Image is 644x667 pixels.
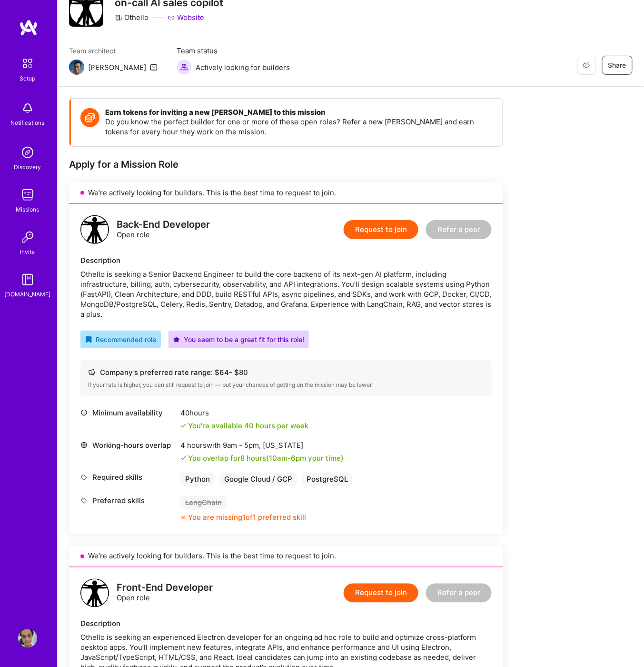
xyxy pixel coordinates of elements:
button: Request to join [344,220,418,239]
div: Description [80,255,492,265]
div: Notifications [11,118,45,128]
div: PostgreSQL [302,473,353,486]
img: Actively looking for builders [177,60,192,75]
i: icon EyeClosed [583,61,590,69]
i: icon Check [180,455,186,461]
span: Share [608,61,626,70]
img: User Avatar [18,629,37,648]
div: You are missing 1 of 1 preferred skill [188,513,306,523]
span: 10am - 6pm [269,454,306,463]
p: Do you know the perfect builder for one or more of these open roles? Refer a new [PERSON_NAME] an... [105,117,493,137]
div: Working-hours overlap [80,440,176,450]
img: discovery [18,143,37,162]
button: Refer a peer [426,584,492,603]
i: icon Mail [150,63,158,71]
img: logo [19,19,38,36]
button: Refer a peer [426,220,492,239]
img: bell [18,99,37,118]
div: Othello is seeking a Senior Backend Engineer to build the core backend of its next-gen AI platfor... [80,269,492,319]
div: 40 hours [180,408,308,418]
img: Invite [18,228,37,247]
i: icon Check [180,423,186,429]
img: teamwork [18,185,37,204]
button: Share [602,56,633,75]
div: Open role [117,220,210,240]
div: Discovery [14,162,41,172]
div: Front-End Developer [117,583,213,593]
div: Setup [20,73,36,83]
div: If your rate is higher, you can still request to join — but your chances of getting on the missio... [88,381,484,389]
div: You seem to be a great fit for this role! [173,334,304,344]
div: Preferred skills [80,496,176,506]
div: Othello [115,12,149,22]
div: Open role [117,583,213,603]
i: icon Tag [80,497,88,505]
i: icon RecommendedBadge [85,336,92,343]
div: Required skills [80,473,176,483]
div: Recommended role [85,334,156,344]
div: We’re actively looking for builders. This is the best time to request to join. [69,546,503,567]
img: setup [18,53,38,73]
span: Team architect [69,46,158,56]
div: We’re actively looking for builders. This is the best time to request to join. [69,182,503,204]
img: logo [80,215,109,244]
div: Minimum availability [80,408,176,418]
i: icon World [80,442,88,449]
div: Invite [20,247,35,257]
span: Team status [177,46,290,56]
img: guide book [18,270,37,289]
i: icon CloseOrange [180,515,186,521]
a: User Avatar [16,629,40,648]
div: Company’s preferred rate range: $ 64 - $ 80 [88,367,484,377]
div: Description [80,619,492,629]
img: Token icon [80,108,99,127]
span: Actively looking for builders [196,62,290,72]
i: icon Clock [80,409,88,416]
span: 9am - 5pm , [221,441,263,450]
div: Apply for a Mission Role [69,158,503,171]
img: logo [80,579,109,607]
div: 4 hours with [US_STATE] [180,440,344,450]
i: icon Tag [80,474,88,481]
div: [PERSON_NAME] [88,62,146,72]
img: Team Architect [69,60,84,75]
div: Back-End Developer [117,220,210,230]
div: Python [180,473,215,486]
div: You're available 40 hours per week [180,421,308,431]
div: LangChain [180,496,227,510]
i: icon Cash [88,369,95,376]
i: icon PurpleStar [173,336,180,343]
h4: Earn tokens for inviting a new [PERSON_NAME] to this mission [105,108,493,117]
div: [DOMAIN_NAME] [5,289,51,299]
div: You overlap for 8 hours ( your time) [188,453,344,463]
i: icon CompanyGray [115,14,122,21]
div: Missions [16,204,40,214]
div: Google Cloud / GCP [219,473,297,486]
button: Request to join [344,584,418,603]
a: Website [168,12,204,22]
